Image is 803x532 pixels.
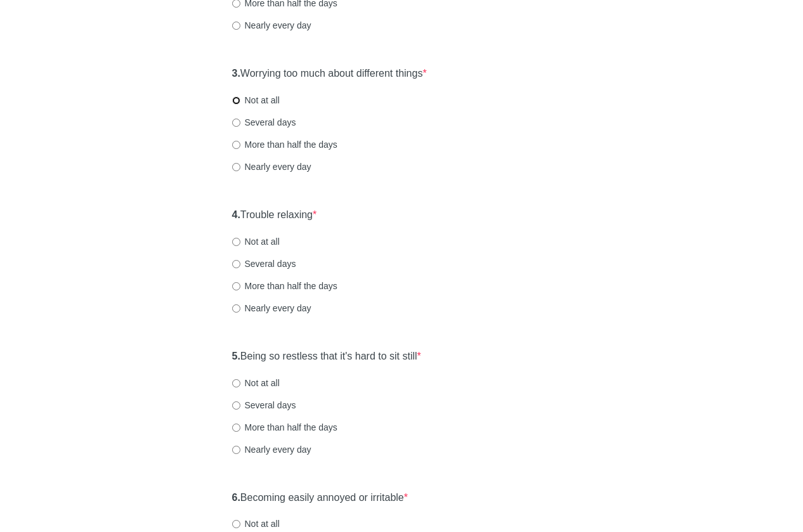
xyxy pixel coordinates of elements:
[232,22,240,30] input: Nearly every day
[232,443,311,456] label: Nearly every day
[232,349,421,364] label: Being so restless that it's hard to sit still
[232,141,240,149] input: More than half the days
[232,19,311,32] label: Nearly every day
[232,68,240,79] strong: 3.
[232,399,296,412] label: Several days
[232,67,427,81] label: Worrying too much about different things
[232,491,408,505] label: Becoming easily annoyed or irritable
[232,94,280,107] label: Not at all
[232,260,240,268] input: Several days
[232,208,317,223] label: Trouble relaxing
[232,446,240,454] input: Nearly every day
[232,163,240,171] input: Nearly every day
[232,421,337,434] label: More than half the days
[232,96,240,105] input: Not at all
[232,401,240,410] input: Several days
[232,280,337,292] label: More than half the days
[232,138,337,151] label: More than half the days
[232,520,240,528] input: Not at all
[232,379,240,387] input: Not at all
[232,302,311,315] label: Nearly every day
[232,160,311,173] label: Nearly every day
[232,235,280,248] label: Not at all
[232,238,240,246] input: Not at all
[232,517,280,530] label: Not at all
[232,377,280,389] label: Not at all
[232,116,296,129] label: Several days
[232,351,240,361] strong: 5.
[232,424,240,432] input: More than half the days
[232,282,240,290] input: More than half the days
[232,304,240,313] input: Nearly every day
[232,492,240,503] strong: 6.
[232,257,296,270] label: Several days
[232,209,240,220] strong: 4.
[232,119,240,127] input: Several days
